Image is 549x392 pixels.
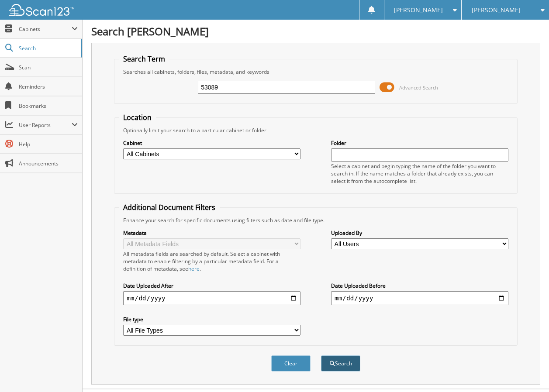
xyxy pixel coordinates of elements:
button: Search [321,355,360,371]
legend: Location [119,113,156,122]
span: Bookmarks [19,102,78,110]
label: Cabinet [123,139,300,147]
div: Select a cabinet and begin typing the name of the folder you want to search in. If the name match... [331,162,508,185]
div: Enhance your search for specific documents using filters such as date and file type. [119,217,512,224]
span: Advanced Search [399,84,438,91]
label: Metadata [123,229,300,237]
label: Date Uploaded Before [331,282,508,289]
label: File type [123,316,300,323]
button: Clear [271,355,311,371]
span: [PERSON_NAME] [472,7,521,13]
span: User Reports [19,121,72,129]
legend: Search Term [119,54,169,64]
div: Searches all cabinets, folders, files, metadata, and keywords [119,68,512,76]
span: [PERSON_NAME] [394,7,443,13]
label: Folder [331,139,508,147]
input: start [123,291,300,305]
label: Date Uploaded After [123,282,300,289]
span: Cabinets [19,25,72,33]
span: Search [19,45,76,52]
div: Optionally limit your search to a particular cabinet or folder [119,127,512,134]
h1: Search [PERSON_NAME] [91,24,540,38]
span: Announcements [19,160,78,167]
input: end [331,291,508,305]
label: Uploaded By [331,229,508,237]
legend: Additional Document Filters [119,203,220,212]
img: scan123-logo-white.svg [9,4,74,16]
a: here [188,265,200,272]
span: Help [19,141,78,148]
div: All metadata fields are searched by default. Select a cabinet with metadata to enable filtering b... [123,250,300,272]
span: Scan [19,64,78,71]
span: Reminders [19,83,78,90]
